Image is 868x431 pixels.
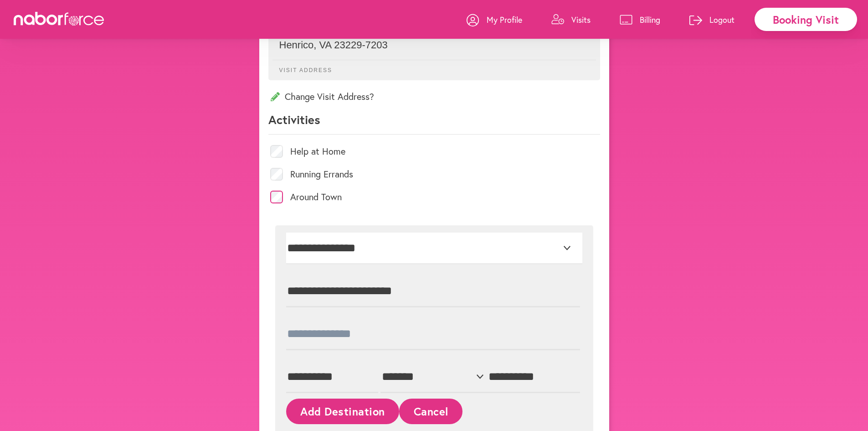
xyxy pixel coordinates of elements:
p: My Profile [487,14,522,25]
p: Visits [571,14,591,25]
p: Logout [709,14,734,25]
a: Visits [551,6,591,33]
a: Logout [689,6,734,33]
p: Visit Address [272,60,596,73]
label: Help at Home [290,147,345,156]
label: Running Errands [290,170,353,179]
a: Billing [620,6,660,33]
div: Booking Visit [755,8,857,31]
p: Change Visit Address? [268,90,600,103]
button: Cancel [399,399,462,424]
p: Henrico , VA 23229-7203 [279,39,589,51]
button: Add Destination [286,399,400,424]
a: My Profile [467,6,522,33]
p: Billing [640,14,660,25]
p: Activities [268,112,600,135]
label: Around Town [290,192,342,202]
